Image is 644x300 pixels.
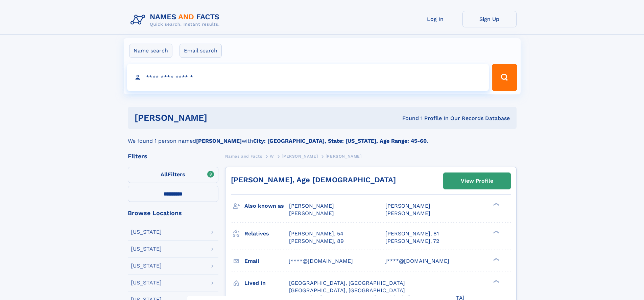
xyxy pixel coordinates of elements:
[128,167,218,183] label: Filters
[305,115,510,122] div: Found 1 Profile In Our Records Database
[128,129,517,145] div: We found 1 person named with .
[225,152,262,160] a: Names and Facts
[282,152,318,160] a: [PERSON_NAME]
[129,44,172,58] label: Name search
[161,171,168,178] span: All
[461,173,493,189] div: View Profile
[282,154,318,159] span: [PERSON_NAME]
[492,64,517,91] button: Search Button
[289,230,343,237] a: [PERSON_NAME], 54
[385,203,430,209] span: [PERSON_NAME]
[289,237,344,245] a: [PERSON_NAME], 89
[244,277,289,289] h3: Lived in
[408,11,462,27] a: Log In
[128,153,218,159] div: Filters
[270,152,274,160] a: W
[131,280,162,285] div: [US_STATE]
[385,237,439,245] a: [PERSON_NAME], 72
[196,138,242,144] b: [PERSON_NAME]
[492,202,500,207] div: ❯
[180,44,222,58] label: Email search
[127,64,489,91] input: search input
[128,11,225,29] img: Logo Names and Facts
[135,114,305,122] h1: [PERSON_NAME]
[326,154,362,159] span: [PERSON_NAME]
[492,230,500,234] div: ❯
[131,229,162,235] div: [US_STATE]
[289,210,334,216] span: [PERSON_NAME]
[492,257,500,261] div: ❯
[270,154,274,159] span: W
[244,228,289,239] h3: Relatives
[492,279,500,283] div: ❯
[289,203,334,209] span: [PERSON_NAME]
[385,210,430,216] span: [PERSON_NAME]
[128,210,218,216] div: Browse Locations
[444,173,510,189] a: View Profile
[131,246,162,252] div: [US_STATE]
[244,255,289,267] h3: Email
[289,280,405,286] span: [GEOGRAPHIC_DATA], [GEOGRAPHIC_DATA]
[131,263,162,269] div: [US_STATE]
[253,138,427,144] b: City: [GEOGRAPHIC_DATA], State: [US_STATE], Age Range: 45-60
[231,176,396,184] a: [PERSON_NAME], Age [DEMOGRAPHIC_DATA]
[462,11,517,27] a: Sign Up
[385,230,439,237] a: [PERSON_NAME], 81
[289,287,405,294] span: [GEOGRAPHIC_DATA], [GEOGRAPHIC_DATA]
[244,200,289,212] h3: Also known as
